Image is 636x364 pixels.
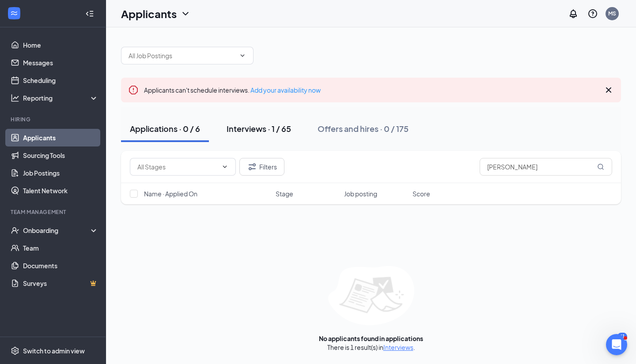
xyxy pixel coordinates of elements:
[413,189,430,198] span: Score
[227,123,291,134] div: Interviews · 1 / 65
[23,146,98,164] a: Sourcing Tools
[129,51,235,60] input: All Job Postings
[23,182,98,199] a: Talent Network
[10,9,19,18] svg: WorkstreamLogo
[239,52,246,59] svg: ChevronDown
[480,158,612,176] input: Search in applications
[121,6,177,21] h1: Applicants
[606,334,627,355] iframe: Intercom live chat
[23,164,98,182] a: Job Postings
[23,239,98,257] a: Team
[85,9,94,18] svg: Collapse
[250,86,321,94] a: Add your availability now
[344,189,377,198] span: Job posting
[23,346,85,355] div: Switch to admin view
[328,266,414,325] img: empty-state
[221,163,228,170] svg: ChevronDown
[23,94,99,102] div: Reporting
[144,86,321,94] span: Applicants can't schedule interviews.
[144,189,197,198] span: Name · Applied On
[23,257,98,274] a: Documents
[276,189,293,198] span: Stage
[319,334,423,343] div: No applicants found in applications
[587,8,598,19] svg: QuestionInfo
[11,226,19,235] svg: UserCheck
[23,226,91,235] div: Onboarding
[383,343,413,351] a: Interviews
[23,36,98,54] a: Home
[247,161,257,172] svg: Filter
[23,54,98,71] a: Messages
[23,274,98,292] a: SurveysCrown
[318,123,409,134] div: Offers and hires · 0 / 175
[327,343,415,352] div: There is 1 result(s) in .
[239,158,284,176] button: Filter Filters
[130,123,200,134] div: Applications · 0 / 6
[603,85,614,95] svg: Cross
[617,333,627,340] div: 41
[11,346,19,355] svg: Settings
[11,94,19,102] svg: Analysis
[23,71,98,89] a: Scheduling
[180,8,191,19] svg: ChevronDown
[608,10,616,17] div: MS
[11,208,97,216] div: Team Management
[23,129,98,146] a: Applicants
[597,163,604,170] svg: MagnifyingGlass
[128,85,139,95] svg: Error
[568,8,579,19] svg: Notifications
[137,162,218,172] input: All Stages
[11,116,97,123] div: Hiring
